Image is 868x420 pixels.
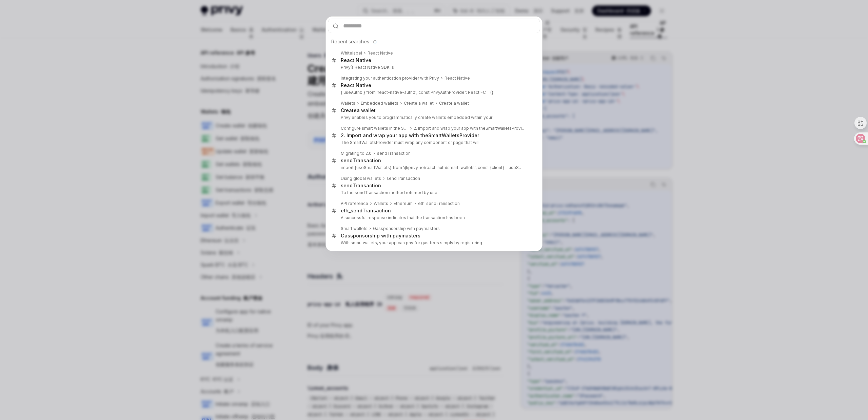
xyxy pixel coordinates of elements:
b: Gas [341,233,350,238]
b: sendTransaction [351,208,391,213]
b: SmartWalletsProvider [486,126,529,131]
b: sendTransaction [341,157,381,163]
p: { useAuth0 } from ' '; const PrivyAuthProvider: React.FC = ({ [341,90,526,95]
b: react-native-auth0 [378,90,415,95]
p: The SmartWalletsProvider must wrap any component or page that will [341,140,526,145]
div: Wallets [374,201,388,206]
div: React Native [445,76,470,81]
b: SmartWalletsProvider [428,132,479,138]
p: Privy’s React Native SDK is [341,65,526,70]
span: Recent searches [331,38,378,45]
div: sponsorship with paymasters [373,226,440,231]
div: Whitelabel [341,50,362,56]
div: Migrating to 2.0 [341,151,372,156]
div: Smart wallets [341,226,368,231]
div: eth_ [341,208,391,214]
b: Gas [373,226,381,231]
b: React Native [341,57,371,63]
p: Privy enables you to programmatically create wallets embedded within your [341,115,526,120]
div: 2. Import and wrap your app with the [341,132,479,139]
b: React Native [368,50,393,56]
p: import {useSmartWallets} from '@privy-io/react-auth/smart-wallets'; const {client} = useSmartWalle [341,165,526,170]
div: a wallet [341,107,376,113]
div: React Native [341,82,371,88]
div: API reference [341,201,368,206]
div: 2. Import and wrap your app with the [414,126,526,131]
div: Create a wallet [404,101,434,106]
b: Create [341,107,357,113]
div: Wallets [341,101,355,106]
div: eth_sendTransaction [418,201,460,206]
p: With smart wallets, your app can pay for gas fees simply by registering [341,240,526,246]
div: Create a wallet [439,101,469,106]
b: sendTransaction [341,183,381,188]
p: A successful response indicates that the transaction has been [341,215,526,220]
b: sendTransaction [377,151,411,156]
div: Using global wallets [341,176,381,181]
p: To the sendTransaction method returned by use [341,190,526,195]
div: Integrating your authentication provider with Privy [341,76,439,81]
div: Embedded wallets [361,101,398,106]
div: Configure smart wallets in the SDK [341,126,408,131]
b: sendTransaction [387,176,420,181]
div: sponsorship with paymasters [341,233,420,239]
div: Ethereum [394,201,413,206]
